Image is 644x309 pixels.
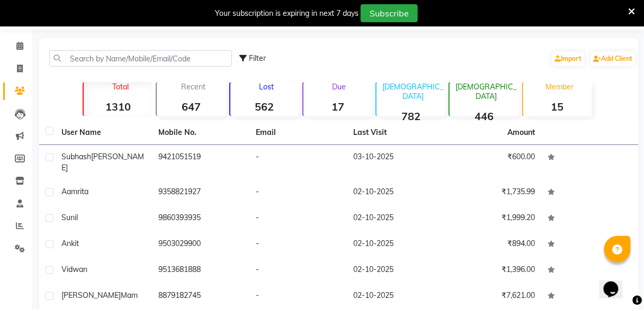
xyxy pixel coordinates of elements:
[347,258,444,284] td: 02-10-2025
[450,110,518,123] strong: 446
[347,121,444,145] th: Last Visit
[306,82,372,92] p: Due
[347,180,444,206] td: 02-10-2025
[523,100,592,113] strong: 15
[153,180,250,206] td: 9358821927
[347,145,444,180] td: 03-10-2025
[591,51,636,66] a: Add Client
[347,232,444,258] td: 02-10-2025
[121,290,138,300] span: Mam
[61,213,78,222] span: Sunil
[444,180,542,206] td: ₹1,735.99
[61,152,144,172] span: [PERSON_NAME]
[49,50,232,67] input: Search by Name/Mobile/Email/Code
[249,53,266,63] span: Filter
[55,121,153,145] th: User Name
[249,145,347,180] td: -
[303,100,372,113] strong: 17
[61,239,79,248] span: ankit
[61,265,87,274] span: vidwan
[444,258,542,284] td: ₹1,396.00
[381,82,445,101] p: [DEMOGRAPHIC_DATA]
[153,232,250,258] td: 9503029900
[454,82,518,101] p: [DEMOGRAPHIC_DATA]
[61,187,88,196] span: aamrita
[230,100,299,113] strong: 562
[84,100,153,113] strong: 1310
[157,100,226,113] strong: 647
[249,121,347,145] th: Email
[249,232,347,258] td: -
[153,121,250,145] th: Mobile No.
[361,4,418,22] button: Subscribe
[249,180,347,206] td: -
[153,145,250,180] td: 9421051519
[153,206,250,232] td: 9860393935
[249,258,347,284] td: -
[444,206,542,232] td: ₹1,999.20
[377,110,445,123] strong: 782
[153,258,250,284] td: 9513681888
[61,152,91,161] span: subhash
[215,8,359,19] div: Your subscription is expiring in next 7 days
[501,121,541,144] th: Amount
[444,232,542,258] td: ₹894.00
[444,145,542,180] td: ₹600.00
[88,82,153,92] p: Total
[161,82,226,92] p: Recent
[61,290,121,300] span: [PERSON_NAME]
[600,267,633,298] iframe: chat widget
[235,82,299,92] p: Lost
[527,82,592,92] p: Member
[347,206,444,232] td: 02-10-2025
[552,51,585,66] a: Import
[249,206,347,232] td: -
